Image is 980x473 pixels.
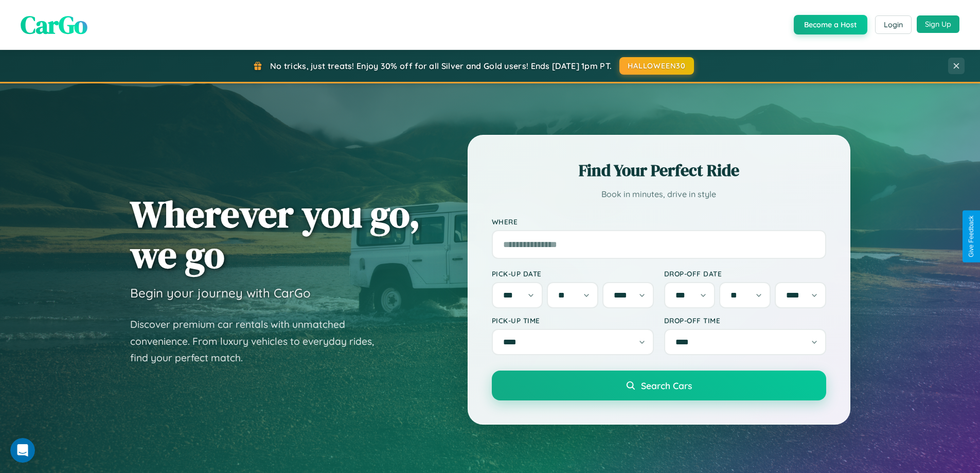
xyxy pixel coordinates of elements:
label: Drop-off Date [664,269,826,278]
span: CarGo [21,8,87,42]
iframe: Intercom live chat [10,438,35,463]
button: Become a Host [794,15,867,34]
label: Pick-up Date [492,269,654,278]
label: Where [492,217,826,226]
span: Search Cars [641,380,692,391]
label: Drop-off Time [664,316,826,325]
button: Search Cars [492,371,826,400]
p: Book in minutes, drive in style [492,187,826,202]
button: Login [875,15,912,34]
h3: Begin your journey with CarGo [130,285,311,301]
button: HALLOWEEN30 [619,57,694,75]
p: Discover premium car rentals with unmatched convenience. From luxury vehicles to everyday rides, ... [130,316,387,366]
div: Give Feedback [968,216,975,257]
button: Sign Up [917,15,959,33]
h2: Find Your Perfect Ride [492,159,826,182]
span: No tricks, just treats! Enjoy 30% off for all Silver and Gold users! Ends [DATE] 1pm PT. [270,61,612,71]
h1: Wherever you go, we go [130,194,420,275]
label: Pick-up Time [492,316,654,325]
